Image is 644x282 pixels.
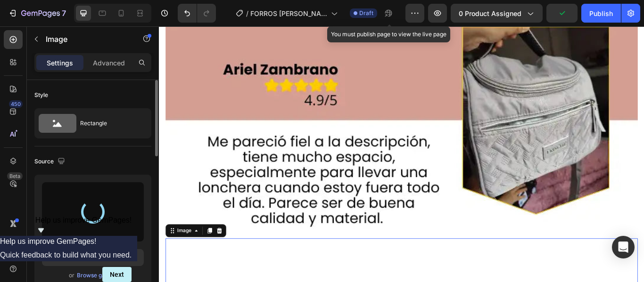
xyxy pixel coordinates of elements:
[7,172,23,180] div: Beta
[178,4,216,23] div: Undo/Redo
[93,58,125,68] p: Advanced
[451,4,543,23] button: 0 product assigned
[46,33,126,45] p: Image
[250,8,327,18] span: FORROS [PERSON_NAME]| LUXURY
[612,236,635,258] div: Open Intercom Messenger
[4,4,70,23] button: 7
[159,26,644,282] iframe: Design area
[359,9,373,17] span: Draft
[35,216,132,224] span: Help us improve GemPages!
[80,113,138,134] div: Rectangle
[34,91,48,99] div: Style
[34,155,67,168] div: Source
[9,100,23,108] div: 450
[47,58,73,68] p: Settings
[459,8,521,18] span: 0 product assigned
[246,8,248,18] span: /
[589,8,613,18] div: Publish
[581,4,621,23] button: Publish
[62,8,66,19] p: 7
[35,216,132,236] button: Show survey - Help us improve GemPages!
